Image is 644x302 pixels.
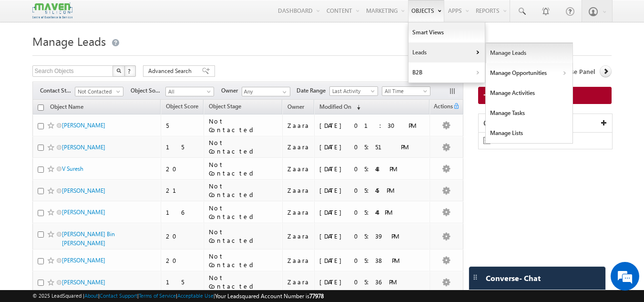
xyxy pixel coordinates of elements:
[329,86,378,96] a: Last Activity
[32,292,324,301] span: © 2025 LeadSquared | | | | |
[315,101,365,114] a: Modified On (sorted descending)
[45,102,88,114] a: Object Name
[319,278,425,286] div: [DATE] 05:36 PM
[409,22,485,42] a: Smart Views
[166,232,199,240] div: 20
[38,104,44,111] input: Check all records
[319,232,425,240] div: [DATE] 05:39 PM
[62,144,105,151] a: [PERSON_NAME]
[209,117,278,134] div: Not Contacted
[62,230,115,247] a: [PERSON_NAME] Bin [PERSON_NAME]
[409,42,485,62] a: Leads
[209,138,278,156] div: Not Contacted
[131,86,165,95] span: Object Source
[62,208,105,216] a: [PERSON_NAME]
[62,187,105,194] a: [PERSON_NAME]
[319,103,351,110] span: Modified On
[309,292,324,300] span: 77978
[215,292,324,300] span: Your Leadsquared Account Number is
[319,165,425,173] div: [DATE] 05:48 PM
[166,165,199,173] div: 20
[353,104,360,111] span: (sorted descending)
[209,103,241,110] span: Object Stage
[75,87,123,96] a: Not Contacted
[209,204,278,221] div: Not Contacted
[166,87,211,96] span: All
[62,279,105,286] a: [PERSON_NAME]
[84,292,98,299] a: About
[287,143,310,151] div: Zaara
[148,67,194,75] span: Advanced Search
[409,62,485,83] a: B2B
[553,67,595,76] span: Collapse Panel
[319,186,425,195] div: [DATE] 05:45 PM
[177,292,214,299] a: Acceptable Use
[430,101,453,114] span: Actions
[166,186,199,195] div: 21
[486,123,573,143] a: Manage Lists
[32,33,106,49] span: Manage Leads
[319,208,425,217] div: [DATE] 05:44 PM
[62,122,105,129] a: [PERSON_NAME]
[287,186,310,195] div: Zaara
[479,114,613,133] div: Quick Filters
[486,43,573,63] a: Manage Leads
[204,101,246,114] a: Object Stage
[209,182,278,199] div: Not Contacted
[166,278,199,286] div: 15
[100,292,137,299] a: Contact Support
[166,256,199,265] div: 20
[40,86,75,95] span: Contact Stage
[50,50,160,62] div: Chat with us now
[478,87,612,104] a: Quick Add Student
[166,121,199,130] div: 5
[382,86,430,96] a: All Time
[209,160,278,177] div: Not Contacted
[116,68,121,73] img: Search
[319,121,425,130] div: [DATE] 01:30 PM
[471,273,479,281] img: carter-drag
[209,273,278,291] div: Not Contacted
[124,65,136,77] button: ?
[319,256,425,265] div: [DATE] 05:38 PM
[209,228,278,245] div: Not Contacted
[330,87,375,95] span: Last Activity
[32,2,72,19] img: Custom Logo
[287,232,310,240] div: Zaara
[277,87,289,97] a: Show All Items
[287,121,310,130] div: Zaara
[287,208,310,217] div: Zaara
[287,278,310,286] div: Zaara
[486,63,573,83] a: Manage Opportunities
[486,103,573,123] a: Manage Tasks
[62,257,105,264] a: [PERSON_NAME]
[166,208,199,217] div: 16
[12,88,174,226] textarea: Type your message and hit 'Enter'
[319,143,425,151] div: [DATE] 05:51 PM
[62,165,83,172] a: V Suresh
[209,252,278,269] div: Not Contacted
[128,67,132,75] span: ?
[166,103,198,110] span: Object Score
[486,274,541,282] span: Converse - Chat
[242,87,290,96] input: Type to Search
[156,5,179,28] div: Minimize live chat window
[166,143,199,151] div: 15
[287,165,310,173] div: Zaara
[296,86,329,95] span: Date Range
[382,87,428,95] span: All Time
[486,83,573,103] a: Manage Activities
[75,87,121,96] span: Not Contacted
[221,86,242,95] span: Owner
[16,50,40,62] img: d_60004797649_company_0_60004797649
[287,256,310,265] div: Zaara
[130,234,173,247] em: Start Chat
[161,101,203,114] a: Object Score
[287,103,304,110] span: Owner
[139,292,176,299] a: Terms of Service
[165,87,214,96] a: All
